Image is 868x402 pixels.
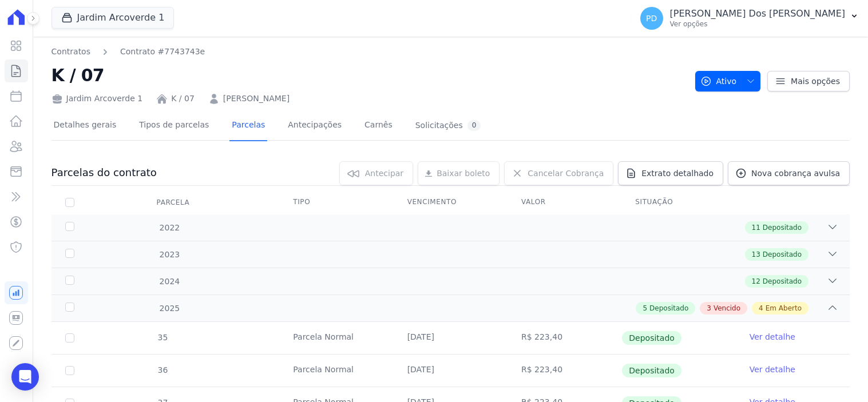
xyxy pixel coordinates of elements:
a: Antecipações [286,111,344,141]
span: 13 [752,249,760,260]
span: Depositado [622,364,681,377]
a: Extrato detalhado [618,161,723,185]
button: Ativo [695,71,761,91]
input: Só é possível selecionar pagamentos em aberto [65,333,74,343]
button: PD [PERSON_NAME] Dos [PERSON_NAME] Ver opções [631,2,868,34]
a: Carnês [362,111,395,141]
span: Depositado [649,303,688,313]
p: Ver opções [670,19,845,29]
span: Ativo [700,71,737,91]
span: 35 [157,333,168,342]
span: Depositado [763,249,802,260]
a: Tipos de parcelas [137,111,211,141]
span: PD [646,14,657,22]
a: Ver detalhe [750,331,795,343]
td: Parcela Normal [279,355,393,387]
span: 3 [707,303,711,313]
a: Detalhes gerais [51,111,119,141]
a: Mais opções [767,71,850,91]
a: Nova cobrança avulsa [728,161,850,185]
a: Contratos [51,46,90,58]
span: Mais opções [791,75,840,87]
td: Parcela Normal [279,322,393,354]
p: [PERSON_NAME] Dos [PERSON_NAME] [670,8,845,19]
div: Solicitações [415,120,481,131]
th: Valor [508,190,621,214]
span: 4 [759,303,763,313]
span: Depositado [763,222,802,233]
div: 0 [467,120,481,131]
span: Extrato detalhado [641,168,714,179]
a: Parcelas [229,111,267,141]
a: [PERSON_NAME] [223,93,290,105]
a: K / 07 [171,93,195,105]
a: Contrato #7743743e [120,46,205,58]
span: 36 [157,365,168,375]
span: Depositado [622,331,681,345]
a: Solicitações0 [413,111,483,141]
div: Parcela [143,191,204,214]
span: Depositado [763,276,802,286]
td: R$ 223,40 [508,322,621,354]
th: Vencimento [394,190,508,214]
td: [DATE] [394,322,508,354]
span: 12 [752,276,760,286]
td: R$ 223,40 [508,355,621,387]
span: Vencido [714,303,740,313]
span: Em Aberto [766,303,802,313]
nav: Breadcrumb [51,46,686,58]
span: Nova cobrança avulsa [751,168,840,179]
td: [DATE] [394,355,508,387]
nav: Breadcrumb [51,46,205,58]
th: Situação [621,190,735,214]
span: 11 [752,222,760,233]
h3: Parcelas do contrato [51,166,157,180]
a: Ver detalhe [750,364,795,375]
h2: K / 07 [51,62,686,88]
th: Tipo [279,190,393,214]
span: 5 [643,303,647,313]
input: Só é possível selecionar pagamentos em aberto [65,366,74,375]
button: Jardim Arcoverde 1 [51,7,175,29]
div: Jardim Arcoverde 1 [51,93,143,105]
div: Open Intercom Messenger [11,363,39,391]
